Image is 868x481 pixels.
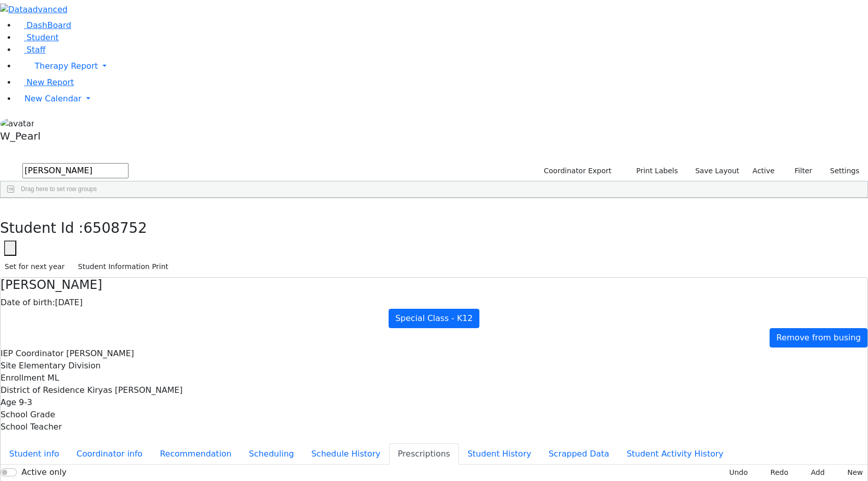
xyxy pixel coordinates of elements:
[718,465,752,480] button: Undo
[1,443,68,465] button: Student info
[68,443,151,465] button: Coordinator info
[1,360,16,372] label: Site
[1,396,16,409] label: Age
[21,185,97,193] span: Drag here to set row groups
[35,61,98,71] span: Therapy Report
[27,77,74,87] span: New Report
[781,163,817,179] button: Filter
[84,220,147,236] span: 6508752
[459,443,540,465] button: Student History
[16,56,868,76] a: Therapy Report
[748,163,779,179] label: Active
[759,465,793,480] button: Redo
[624,163,682,179] button: Print Labels
[16,77,74,87] a: New Report
[27,20,71,30] span: DashBoard
[16,20,71,30] a: DashBoard
[1,421,62,433] label: School Teacher
[770,328,867,348] a: Remove from busing
[16,33,59,42] a: Student
[16,89,868,109] a: New Calendar
[1,372,45,384] label: Enrollment
[151,443,240,465] button: Recommendation
[73,259,173,275] button: Student Information Print
[389,443,459,465] button: Prescriptions
[27,45,45,55] span: Staff
[776,333,861,342] span: Remove from busing
[240,443,302,465] button: Scheduling
[1,384,85,396] label: District of Residence
[1,297,55,309] label: Date of birth:
[19,397,32,407] span: 9-3
[302,443,389,465] button: Schedule History
[47,373,59,383] span: ML
[87,385,183,395] span: Kiryas [PERSON_NAME]
[540,443,618,465] button: Scrapped Data
[24,94,82,103] span: New Calendar
[800,465,829,480] button: Add
[389,309,479,328] a: Special Class - K12
[19,361,101,370] span: Elementary Division
[817,163,864,179] button: Settings
[1,278,867,292] h4: [PERSON_NAME]
[618,443,732,465] button: Student Activity History
[1,348,64,360] label: IEP Coordinator
[537,163,616,179] button: Coordinator Export
[16,45,45,55] a: Staff
[1,409,55,421] label: School Grade
[21,466,66,478] label: Active only
[1,297,867,309] div: [DATE]
[66,349,134,358] span: [PERSON_NAME]
[691,163,744,179] button: Save Layout
[836,465,867,480] button: New
[27,33,59,42] span: Student
[22,163,129,178] input: Search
